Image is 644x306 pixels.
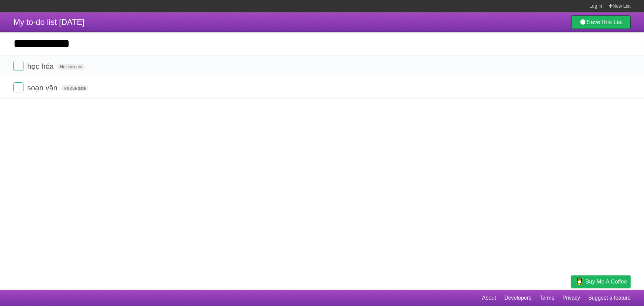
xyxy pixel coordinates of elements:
[504,292,531,304] a: Developers
[575,276,584,287] img: Buy me a coffee
[61,85,88,91] span: No due date
[600,19,623,26] b: This List
[571,15,631,29] a: SaveThis List
[27,62,55,71] span: học hóa
[588,292,631,304] a: Suggest a feature
[571,275,631,288] a: Buy me a coffee
[585,276,627,288] span: Buy me a coffee
[13,61,23,71] label: Done
[540,292,554,304] a: Terms
[13,17,85,27] span: My to-do list [DATE]
[562,292,580,304] a: Privacy
[27,84,59,92] span: soạn văn
[13,82,23,92] label: Done
[57,64,85,70] span: No due date
[482,292,496,304] a: About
